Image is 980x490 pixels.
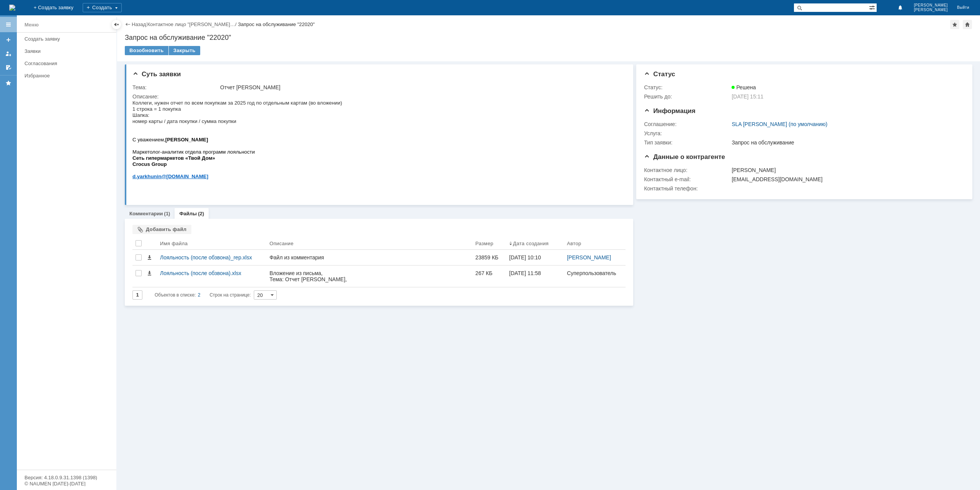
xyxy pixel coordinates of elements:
[19,62,34,67] span: Group
[564,237,626,250] th: Автор
[269,270,469,288] div: Вложение из письма, Тема: Отчет [PERSON_NAME], Отправитель: [PERSON_NAME] ([EMAIL_ADDRESS][DOMAIN...
[732,167,960,173] div: [PERSON_NAME]
[160,254,263,261] div: Лояльность (после обзвона)_rep.xlsx
[9,5,15,11] img: logo
[24,20,39,29] div: Меню
[160,270,263,276] div: Лояльность (после обзвона).xlsx
[238,21,315,27] div: Запрос на обслуживание "22020"
[269,241,294,246] div: Описание
[21,45,115,57] a: Заявки
[644,176,730,182] div: Контактный e-mail:
[132,21,146,27] a: Назад
[914,3,948,8] span: [PERSON_NAME]
[644,130,730,136] div: Услуга:
[732,121,827,127] a: SLA [PERSON_NAME] (по умолчанию)
[644,185,730,192] div: Контактный телефон:
[24,48,112,54] div: Заявки
[644,93,730,100] div: Решить до:
[475,241,493,246] div: Размер
[83,3,122,12] div: Создать
[644,167,730,173] div: Контактное лицо:
[644,70,675,78] span: Статус
[732,84,756,90] span: Решена
[644,121,730,127] div: Соглашение:
[164,211,170,216] div: (1)
[24,61,112,66] div: Согласования
[732,139,960,146] div: Запрос на обслуживание
[567,254,611,261] a: [PERSON_NAME]
[220,84,621,90] div: Отчет [PERSON_NAME]
[475,270,503,276] div: 267 КБ
[146,270,152,276] span: Скачать файл
[475,254,503,261] div: 23859 КБ
[132,70,181,78] span: Суть заявки
[513,241,549,246] div: Дата создания
[24,475,109,480] div: Версия: 4.18.0.9.31.1398 (1398)
[147,21,238,27] div: /
[147,21,235,27] a: Контактное лицо "[PERSON_NAME]…
[29,74,76,80] span: @[DOMAIN_NAME]
[732,93,763,100] span: [DATE] 15:11
[179,211,197,216] a: Файлы
[24,481,109,486] div: © NAUMEN [DATE]-[DATE]
[155,292,196,298] span: Объектов в списке:
[509,254,541,261] div: [DATE] 10:10
[914,8,948,12] span: [PERSON_NAME]
[567,270,622,276] div: Суперпользователь
[21,57,115,69] a: Согласования
[509,270,541,276] div: [DATE] 11:58
[21,33,115,45] a: Создать заявку
[146,21,147,27] div: |
[198,290,201,300] div: 2
[963,20,972,29] div: Сделать домашней страницей
[132,93,622,100] div: Описание:
[155,290,251,300] i: Строк на странице:
[33,37,76,43] b: [PERSON_NAME]
[157,237,266,250] th: Имя файла
[472,237,506,250] th: Размер
[869,3,877,11] span: Расширенный поиск
[125,34,972,41] div: Запрос на обслуживание "22020"
[9,5,15,11] a: Перейти на домашнюю страницу
[160,241,188,246] div: Имя файла
[567,241,581,246] div: Автор
[644,107,695,115] span: Информация
[644,139,730,146] div: Тип заявки:
[24,73,103,79] div: Избранное
[132,84,219,90] div: Тема:
[644,84,730,90] div: Статус:
[146,254,152,261] span: Скачать файл
[2,61,15,74] a: Мои согласования
[732,176,960,182] div: [EMAIL_ADDRESS][DOMAIN_NAME]
[129,211,163,216] a: Комментарии
[644,153,725,161] span: Данные о контрагенте
[112,20,121,29] div: Скрыть меню
[2,34,15,46] a: Создать заявку
[269,254,469,261] div: Файл из комментария
[950,20,959,29] div: Добавить в избранное
[506,237,564,250] th: Дата создания
[24,36,112,42] div: Создать заявку
[2,48,15,60] a: Мои заявки
[198,211,204,216] div: (2)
